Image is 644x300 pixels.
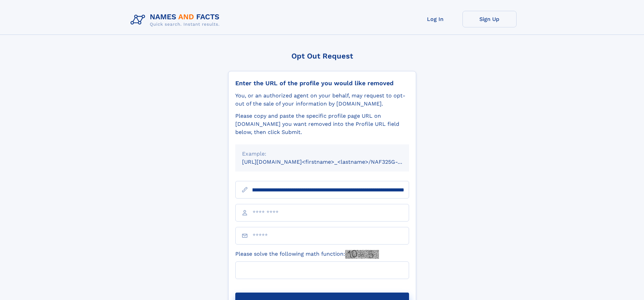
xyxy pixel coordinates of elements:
[408,11,462,27] a: Log In
[235,250,379,259] label: Please solve the following math function:
[228,52,416,60] div: Opt Out Request
[235,112,409,136] div: Please copy and paste the specific profile page URL on [DOMAIN_NAME] you want removed into the Pr...
[128,11,225,29] img: Logo Names and Facts
[235,92,409,108] div: You, or an authorized agent on your behalf, may request to opt-out of the sale of your informatio...
[235,79,409,87] div: Enter the URL of the profile you would like removed
[242,159,422,165] small: [URL][DOMAIN_NAME]<firstname>_<lastname>/NAF325G-xxxxxxxx
[462,11,517,27] a: Sign Up
[242,150,402,158] div: Example:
